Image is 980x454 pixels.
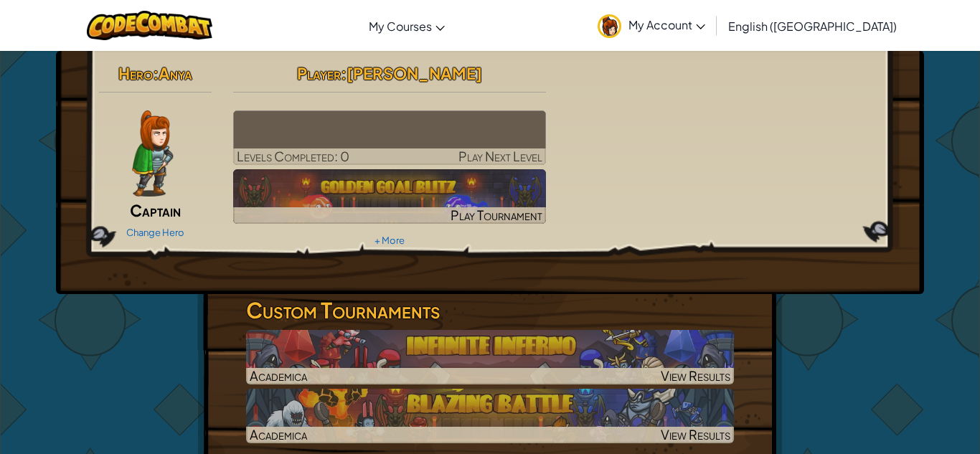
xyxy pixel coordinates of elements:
[369,19,432,34] span: My Courses
[341,63,347,83] span: :
[246,330,734,384] a: AcademicaView Results
[159,63,192,83] span: Anya
[598,14,621,38] img: avatar
[297,63,341,83] span: Player
[153,63,159,83] span: :
[728,19,897,34] span: English ([GEOGRAPHIC_DATA])
[362,6,452,45] a: My Courses
[87,11,212,40] img: CodeCombat logo
[661,426,730,443] span: View Results
[661,367,730,384] span: View Results
[246,330,734,384] img: Infinite Inferno
[233,169,547,224] img: Golden Goal
[246,389,734,443] img: Blazing Battle
[721,6,904,45] a: English ([GEOGRAPHIC_DATA])
[250,367,307,384] span: Academica
[250,426,307,443] span: Academica
[374,235,405,246] a: + More
[132,110,173,197] img: captain-pose.png
[451,207,542,223] span: Play Tournament
[628,17,705,32] span: My Account
[118,63,153,83] span: Hero
[233,169,547,224] a: Play Tournament
[246,389,734,443] a: AcademicaView Results
[233,110,547,165] a: Play Next Level
[458,148,542,164] span: Play Next Level
[246,294,734,326] h3: Custom Tournaments
[347,63,482,83] span: [PERSON_NAME]
[130,200,181,220] span: Captain
[590,3,712,48] a: My Account
[126,227,184,238] a: Change Hero
[237,148,349,164] span: Levels Completed: 0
